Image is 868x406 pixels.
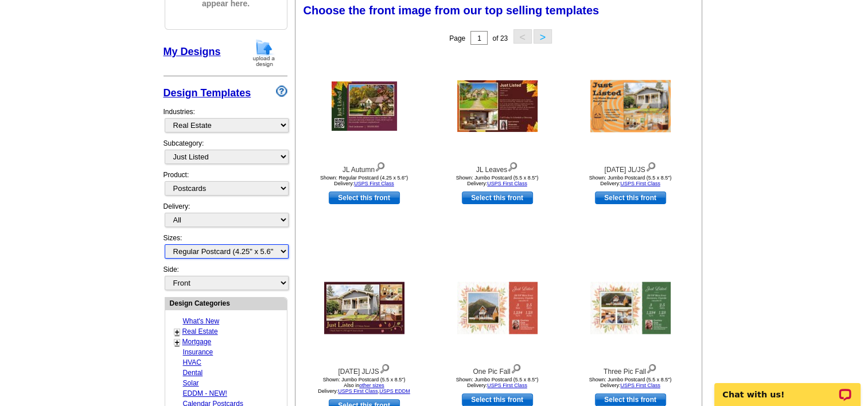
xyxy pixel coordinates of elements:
[183,348,213,356] a: Insurance
[301,159,427,175] div: JL Autumn
[183,317,220,325] a: What's New
[487,181,527,186] a: USPS First Class
[301,361,427,377] div: [DATE] JL/JS
[434,175,560,186] div: Shown: Jumbo Postcard (5.5 x 8.5") Delivery:
[183,379,199,387] a: Solar
[379,361,390,374] img: view design details
[183,358,201,366] a: HVAC
[182,338,212,346] a: Mortgage
[344,382,384,388] span: Also in
[164,46,221,57] a: My Designs
[567,175,694,186] div: Shown: Jumbo Postcard (5.5 x 8.5") Delivery:
[590,80,671,132] img: Halloween JL/JS
[620,181,660,186] a: USPS First Class
[567,159,694,175] div: [DATE] JL/JS
[487,382,527,388] a: USPS First Class
[301,175,427,186] div: Shown: Regular Postcard (4.25 x 5.6") Delivery:
[462,192,533,204] a: use this design
[707,370,868,406] iframe: LiveChat chat widget
[183,389,227,397] a: EDDM - NEW!
[646,361,657,374] img: view design details
[567,377,694,388] div: Shown: Jumbo Postcard (5.5 x 8.5") Delivery:
[359,382,384,388] a: other sizes
[434,159,560,175] div: JL Leaves
[507,159,518,172] img: view design details
[379,388,410,394] a: USPS EDDM
[182,327,218,335] a: Real Estate
[164,101,287,138] div: Industries:
[303,4,600,17] span: Choose the front image from our top selling templates
[492,34,508,42] span: of 23
[165,298,287,309] div: Design Categories
[164,170,287,201] div: Product:
[175,327,180,337] a: +
[534,29,552,44] button: >
[354,181,394,186] a: USPS First Class
[567,361,694,377] div: Three Pic Fall
[462,393,533,406] a: use this design
[457,80,538,132] img: JL Leaves
[620,382,660,388] a: USPS First Class
[324,282,404,334] img: Thanksgiving JL/JS
[332,81,397,131] img: JL Autumn
[329,192,400,204] a: use this design
[511,361,521,374] img: view design details
[457,282,538,334] img: One Pic Fall
[590,282,671,334] img: Three Pic Fall
[595,393,666,406] a: use this design
[164,87,251,99] a: Design Templates
[164,233,287,264] div: Sizes:
[164,201,287,233] div: Delivery:
[645,159,656,172] img: view design details
[434,361,560,377] div: One Pic Fall
[595,192,666,204] a: use this design
[175,338,180,347] a: +
[513,29,532,44] button: <
[249,38,279,68] img: upload-design
[164,138,287,170] div: Subcategory:
[276,85,287,97] img: design-wizard-help-icon.png
[434,377,560,388] div: Shown: Jumbo Postcard (5.5 x 8.5") Delivery:
[164,264,287,291] div: Side:
[449,34,465,42] span: Page
[338,388,378,394] a: USPS First Class
[301,377,427,394] div: Shown: Jumbo Postcard (5.5 x 8.5") Delivery: ,
[183,369,203,377] a: Dental
[375,159,386,172] img: view design details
